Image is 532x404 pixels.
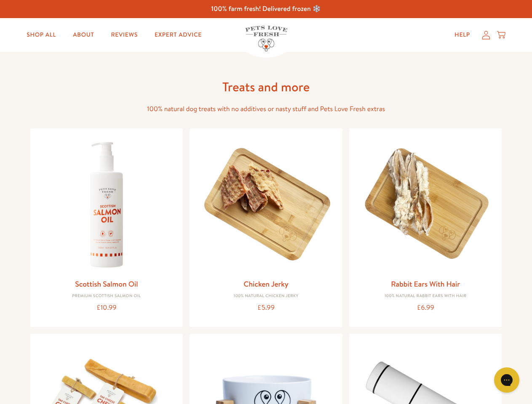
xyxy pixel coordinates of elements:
a: Scottish Salmon Oil [75,279,138,289]
img: Scottish Salmon Oil [37,135,176,274]
div: £10.99 [37,302,176,314]
div: 100% Natural Chicken Jerky [196,294,336,299]
img: Pets Love Fresh [245,26,287,51]
div: £6.99 [356,302,495,314]
a: Help [448,27,477,43]
img: Rabbit Ears With Hair [356,135,495,274]
div: £5.99 [196,302,336,314]
a: Rabbit Ears With Hair [391,279,460,289]
a: Shop All [20,27,63,43]
div: 100% Natural Rabbit Ears with hair [356,294,495,299]
iframe: Gorgias live chat messenger [490,364,524,396]
span: 100% natural dog treats with no additives or nasty stuff and Pets Love Fresh extras [147,104,385,114]
h1: Treats and more [131,79,401,95]
a: Expert Advice [148,27,209,43]
a: About [66,27,101,43]
img: Chicken Jerky [196,135,336,274]
a: Reviews [104,27,144,43]
a: Chicken Jerky [243,279,289,289]
div: Premium Scottish Salmon Oil [37,294,176,299]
